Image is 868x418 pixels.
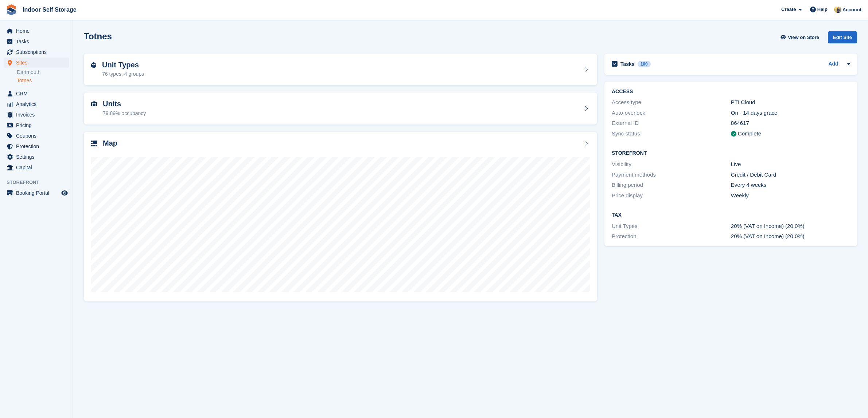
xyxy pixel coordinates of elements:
div: 20% (VAT on Income) (20.0%) [731,232,850,241]
a: menu [4,110,69,120]
h2: Tasks [620,61,635,67]
div: PTI Cloud [731,98,850,107]
a: Dartmouth [17,69,69,76]
img: stora-icon-8386f47178a22dfd0bd8f6a31ec36ba5ce8667c1dd55bd0f319d3a0aa187defe.svg [6,4,17,15]
span: Capital [16,162,60,173]
span: Create [781,6,796,13]
a: Map [84,132,597,302]
a: Indoor Self Storage [20,4,79,16]
a: Totnes [17,77,69,84]
span: Invoices [16,110,60,120]
div: 864617 [731,119,850,127]
a: menu [4,26,69,36]
span: Booking Portal [16,188,60,198]
a: View on Store [779,31,822,43]
a: menu [4,120,69,130]
div: Weekly [731,192,850,200]
span: Home [16,26,60,36]
div: Unit Types [612,222,731,230]
a: menu [4,162,69,173]
div: Live [731,160,850,169]
a: menu [4,141,69,151]
img: map-icn-33ee37083ee616e46c38cad1a60f524a97daa1e2b2c8c0bc3eb3415660979fc1.svg [91,141,97,146]
a: menu [4,188,69,198]
div: 20% (VAT on Income) (20.0%) [731,222,850,230]
span: Tasks [16,36,60,47]
div: Price display [612,192,731,200]
div: Credit / Debit Card [731,171,850,179]
a: Unit Types 76 types, 4 groups [84,54,597,86]
a: menu [4,47,69,57]
div: Every 4 weeks [731,181,850,189]
span: Sites [16,58,60,68]
div: Visibility [612,160,731,169]
span: CRM [16,88,60,99]
div: 100 [638,61,651,67]
div: Sync status [612,130,731,138]
h2: Map [103,139,117,147]
span: Storefront [7,179,73,186]
div: Complete [738,130,761,138]
div: Payment methods [612,171,731,179]
div: External ID [612,119,731,127]
a: menu [4,58,69,68]
img: Jo Moon [834,6,841,13]
div: On - 14 days grace [731,109,850,117]
a: Preview store [60,189,69,197]
span: Coupons [16,131,60,141]
h2: Totnes [84,31,112,41]
div: Protection [612,232,731,241]
a: menu [4,152,69,162]
span: Pricing [16,120,60,130]
div: 76 types, 4 groups [102,70,144,78]
span: Account [842,6,861,13]
h2: ACCESS [612,89,850,95]
span: Analytics [16,99,60,109]
a: menu [4,99,69,109]
h2: Units [103,100,146,108]
h2: Unit Types [102,61,144,69]
div: Auto-overlock [612,109,731,117]
img: unit-icn-7be61d7bf1b0ce9d3e12c5938cc71ed9869f7b940bace4675aadf7bd6d80202e.svg [91,101,97,106]
img: unit-type-icn-2b2737a686de81e16bb02015468b77c625bbabd49415b5ef34ead5e3b44a266d.svg [91,62,96,68]
div: Edit Site [828,31,857,43]
div: Access type [612,98,731,107]
span: Protection [16,141,60,151]
div: Billing period [612,181,731,189]
a: Units 79.89% occupancy [84,92,597,125]
span: Subscriptions [16,47,60,57]
span: Settings [16,152,60,162]
h2: Tax [612,212,850,218]
a: Add [828,60,838,68]
a: menu [4,36,69,47]
a: menu [4,131,69,141]
h2: Storefront [612,150,850,156]
a: Edit Site [828,31,857,46]
div: 79.89% occupancy [103,110,146,117]
a: menu [4,88,69,99]
span: View on Store [788,34,819,41]
span: Help [817,6,828,13]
